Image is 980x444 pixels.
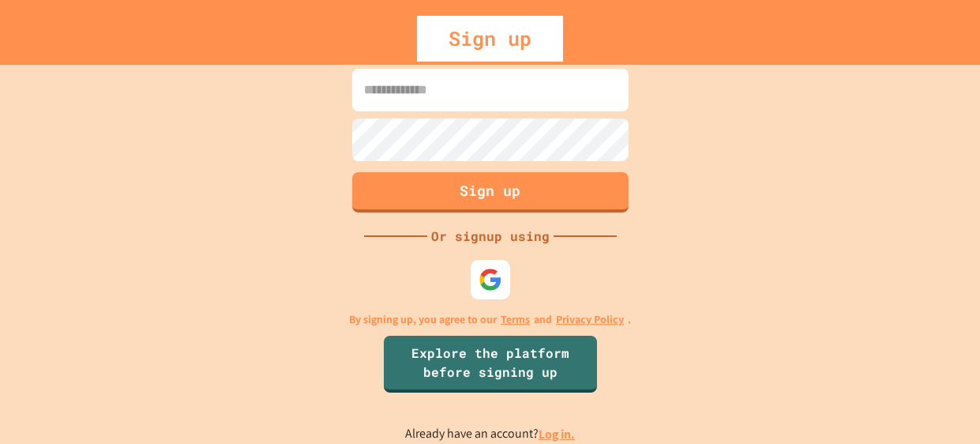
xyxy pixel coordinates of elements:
p: Already have an account? [405,424,575,444]
img: google-icon.svg [479,268,502,292]
a: Log in. [539,426,575,442]
p: By signing up, you agree to our and . [349,311,631,328]
div: Or signup using [427,227,554,246]
a: Terms [501,311,530,328]
button: Sign up [352,172,629,213]
a: Privacy Policy [556,311,624,328]
a: Explore the platform before signing up [384,336,597,393]
div: Sign up [417,16,563,62]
